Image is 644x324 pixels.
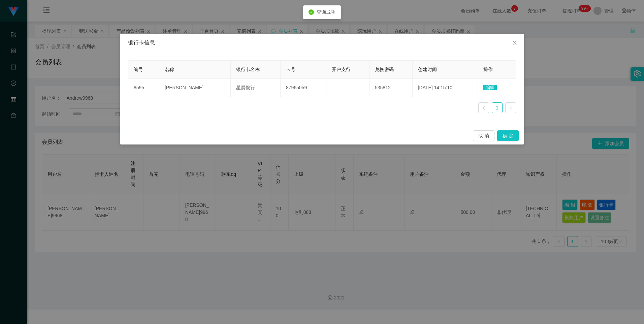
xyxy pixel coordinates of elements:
[332,67,351,72] span: 开户支行
[309,9,314,15] i: 图标：check-circle
[286,85,307,90] span: 87965059
[128,39,516,46] div: 银行卡信息
[418,67,437,72] span: 创建时间
[478,102,489,113] li: 上一页
[165,85,203,90] span: [PERSON_NAME]
[236,67,260,72] span: 银行卡名称
[375,67,394,72] span: 兑换密码
[134,67,143,72] span: 编号
[512,40,517,45] i: 图标： 关闭
[286,67,295,72] span: 卡号
[236,85,255,90] span: 星展银行
[509,106,513,110] i: 图标： 右
[413,79,478,97] td: [DATE] 14:15:10
[473,130,494,141] button: 取 消
[505,102,516,113] li: 下一页
[492,102,503,113] li: 1
[492,103,502,113] a: 1
[483,67,493,72] span: 操作
[317,9,335,15] span: 查询成功
[497,130,519,141] button: 确 定
[505,34,524,53] button: 关闭
[482,106,486,110] i: 图标：左
[375,85,391,90] span: 535812
[483,85,497,90] span: 编辑
[128,79,159,97] td: 8595
[165,67,174,72] span: 名称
